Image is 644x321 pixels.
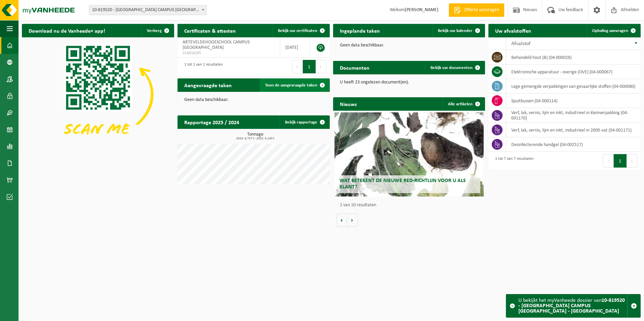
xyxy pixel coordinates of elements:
[292,60,303,73] button: Previous
[280,115,329,129] a: Bekijk rapportage
[183,40,250,50] span: ARTEVELDEHOGESCHOOL CAMPUS [GEOGRAPHIC_DATA]
[181,132,330,140] h3: Tonnage
[340,43,479,48] p: Geen data beschikbaar.
[449,3,504,17] a: Offerte aanvragen
[22,24,112,37] h2: Download nu de Vanheede+ app!
[183,50,275,56] span: VLA616295
[506,79,641,94] td: lege gemengde verpakkingen van gevaarlijke stoffen (04-000080)
[340,80,479,85] p: U heeft 23 ongelezen document(en).
[178,115,246,129] h2: Rapportage 2025 / 2024
[506,94,641,108] td: spuitbussen (04-000114)
[511,41,530,46] span: Afvalstof
[438,29,473,33] span: Bekijk uw kalender
[506,65,641,79] td: elektronische apparatuur - overige (OVE) (04-000067)
[430,66,473,70] span: Bekijk uw documenten
[181,59,223,74] div: 1 tot 1 van 1 resultaten
[587,24,640,37] a: Ophaling aanvragen
[592,29,628,33] span: Ophaling aanvragen
[340,203,482,208] p: 1 van 10 resultaten
[181,137,330,140] span: 2024: 6,727 t - 2025: 4,140 t
[506,50,641,65] td: behandeld hout (B) (04-000028)
[22,37,174,151] img: Download de VHEPlus App
[303,60,316,73] button: 1
[340,178,466,190] span: Wat betekent de nieuwe RED-richtlijn voor u als klant?
[488,24,538,37] h2: Uw afvalstoffen
[280,37,310,58] td: [DATE]
[260,78,329,92] a: Toon de aangevraagde taken
[614,154,627,168] button: 1
[336,213,347,227] button: Vorige
[333,61,376,74] h2: Documenten
[316,60,326,73] button: Next
[333,97,363,110] h2: Nieuws
[147,29,162,33] span: Verberg
[272,24,329,37] a: Bekijk uw certificaten
[425,61,484,74] a: Bekijk uw documenten
[627,154,637,168] button: Next
[518,298,625,314] strong: 10-819520 - [GEOGRAPHIC_DATA] CAMPUS [GEOGRAPHIC_DATA] - [GEOGRAPHIC_DATA]
[492,153,534,168] div: 1 tot 7 van 7 resultaten
[347,213,358,227] button: Volgende
[89,5,207,15] span: 10-819520 - ARTEVELDEHOGESCHOOL CAMPUS GOUDSTRAAT - GENT
[506,108,641,123] td: verf, lak, vernis, lijm en inkt, industrieel in kleinverpakking (04-001170)
[334,112,484,197] a: Wat betekent de nieuwe RED-richtlijn voor u als klant?
[518,294,627,317] div: U bekijkt het myVanheede dossier van
[278,29,317,33] span: Bekijk uw certificaten
[184,98,323,102] p: Geen data beschikbaar.
[603,154,614,168] button: Previous
[178,24,243,37] h2: Certificaten & attesten
[506,123,641,137] td: verf, lak, vernis, lijm en inkt, industrieel in 200lt-vat (04-001171)
[333,24,387,37] h2: Ingeplande taken
[89,5,206,15] span: 10-819520 - ARTEVELDEHOGESCHOOL CAMPUS GOUDSTRAAT - GENT
[141,24,173,37] button: Verberg
[178,78,238,92] h2: Aangevraagde taken
[405,7,439,12] strong: [PERSON_NAME]
[506,137,641,152] td: desinfecterende handgel (04-002517)
[265,83,317,87] span: Toon de aangevraagde taken
[443,97,484,111] a: Alle artikelen
[432,24,484,37] a: Bekijk uw kalender
[462,7,501,13] span: Offerte aanvragen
